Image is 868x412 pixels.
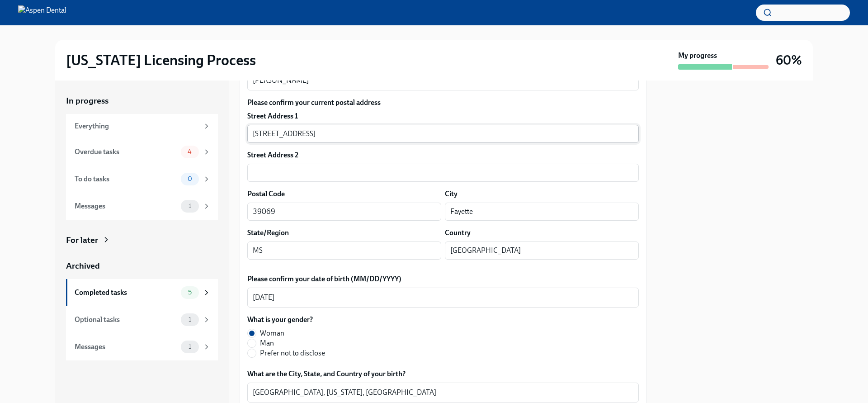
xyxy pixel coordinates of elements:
label: State/Region [247,228,289,238]
span: 5 [183,289,197,296]
h2: [US_STATE] Licensing Process [66,51,256,69]
a: To do tasks0 [66,166,218,193]
span: 1 [183,316,197,323]
div: To do tasks [75,174,177,184]
span: Woman [260,328,284,338]
div: Everything [75,121,199,131]
div: Optional tasks [75,315,177,325]
a: Optional tasks1 [66,306,218,333]
textarea: [GEOGRAPHIC_DATA], [US_STATE], [GEOGRAPHIC_DATA] [253,387,633,398]
span: Man [260,338,274,348]
label: Street Address 1 [247,111,298,121]
label: City [445,189,458,199]
a: Messages1 [66,193,218,220]
div: Messages [75,201,177,211]
label: What are the City, State, and Country of your birth? [247,369,639,379]
a: In progress [66,95,218,107]
span: 4 [182,148,197,155]
h3: 60% [776,52,802,68]
label: Street Address 2 [247,150,298,160]
textarea: [PERSON_NAME] [253,75,633,86]
a: Overdue tasks4 [66,138,218,166]
div: Messages [75,342,177,352]
label: Postal Code [247,189,285,199]
span: 1 [183,343,197,350]
span: Prefer not to disclose [260,348,325,358]
label: What is your gender? [247,315,332,325]
div: Overdue tasks [75,147,177,157]
a: Archived [66,260,218,272]
label: Please confirm your current postal address [247,98,639,108]
textarea: [DATE] [253,292,633,303]
img: Aspen Dental [18,5,66,20]
div: Completed tasks [75,288,177,298]
a: For later [66,234,218,246]
span: 1 [183,203,197,209]
div: For later [66,234,98,246]
a: Messages1 [66,333,218,360]
strong: My progress [678,51,717,61]
a: Completed tasks5 [66,279,218,306]
label: Country [445,228,471,238]
span: 0 [182,175,198,182]
label: Please confirm your date of birth (MM/DD/YYYY) [247,274,639,284]
a: Everything [66,114,218,138]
